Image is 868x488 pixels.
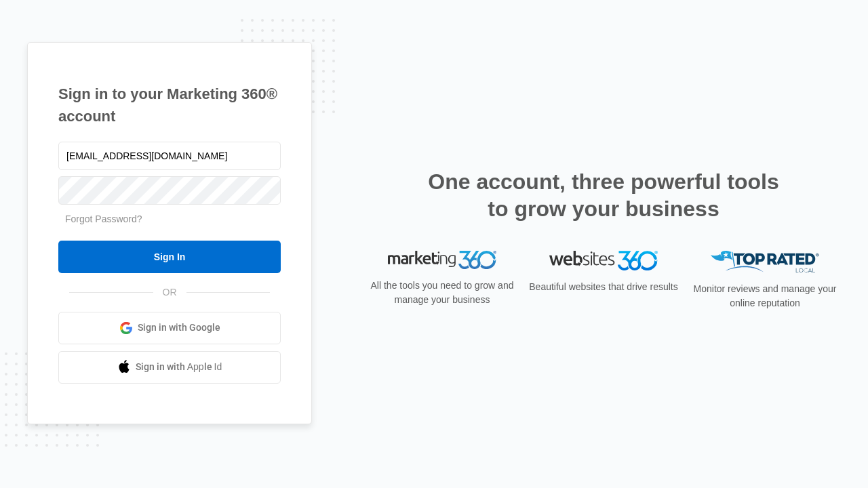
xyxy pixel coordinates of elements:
[58,351,281,384] a: Sign in with Apple Id
[549,251,658,270] img: Websites 360
[388,251,496,270] img: Marketing 360
[58,83,281,127] h1: Sign in to your Marketing 360® account
[138,321,220,335] span: Sign in with Google
[528,280,679,294] p: Beautiful websites that drive results
[58,312,281,344] a: Sign in with Google
[153,285,186,300] span: OR
[136,360,222,374] span: Sign in with Apple Id
[366,279,518,307] p: All the tools you need to grow and manage your business
[65,213,142,224] a: Forgot Password?
[58,142,281,170] input: Email
[689,282,841,310] p: Monitor reviews and manage your online reputation
[58,241,281,273] input: Sign In
[424,168,783,222] h2: One account, three powerful tools to grow your business
[711,251,819,273] img: Top Rated Local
